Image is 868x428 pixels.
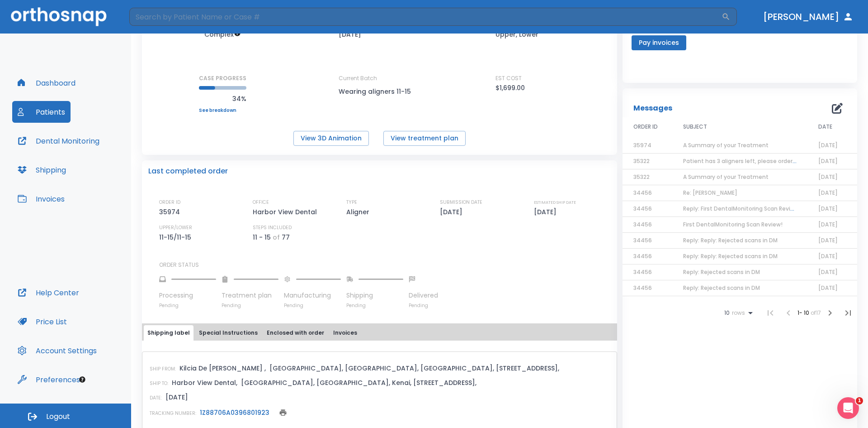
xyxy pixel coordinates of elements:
p: $1,699.00 [495,82,525,93]
p: of [273,232,280,243]
span: A Summary of your Treatment [683,141,769,149]
p: SUBMISSION DATE [440,198,482,207]
div: Tooltip anchor [78,375,86,384]
p: EST COST [495,74,522,82]
span: Reply: Rejected scans in DM [683,268,760,276]
p: Aligner [346,207,373,217]
button: Price List [12,311,72,332]
button: Shipping [12,159,71,181]
span: rows [730,310,745,316]
span: [DATE] [818,173,838,181]
span: 35322 [633,173,650,181]
p: Processing [159,291,216,300]
p: 34% [199,93,246,104]
p: Pending [346,302,403,309]
p: Messages [633,103,672,114]
span: [DATE] [818,284,838,292]
p: [DATE] [534,207,560,217]
p: Manufacturing [284,291,341,300]
img: Orthosnap [11,7,107,26]
a: See breakdown [199,108,246,113]
span: Reply: Reply: Rejected scans in DM [683,252,778,260]
button: Invoices [330,325,361,341]
p: Harbor View Dental, [172,377,237,388]
p: DATE: [150,394,162,402]
button: Dashboard [12,72,81,94]
button: Dental Monitoring [12,130,105,152]
p: Wearing aligners 11-15 [339,86,420,97]
button: Patients [12,101,71,123]
span: 1 - 10 [797,309,811,317]
a: 1Z88706A0396801923 [200,408,269,417]
span: 1 [856,397,863,404]
p: Treatment plan [222,291,278,300]
span: [DATE] [818,157,838,165]
span: 34456 [633,268,652,276]
span: [DATE] [818,221,838,228]
p: ORDER STATUS [159,261,611,269]
button: Invoices [12,188,70,210]
p: CASE PROGRESS [199,74,246,82]
p: ESTIMATED SHIP DATE [534,198,576,207]
span: 34456 [633,189,652,197]
span: [DATE] [818,236,838,244]
span: DATE [818,123,832,131]
iframe: Intercom live chat [837,397,859,419]
p: Pending [409,302,438,309]
p: [DATE] [339,29,361,40]
button: Enclosed with order [263,325,328,341]
p: UPPER/LOWER [159,224,192,232]
span: [DATE] [818,252,838,260]
p: Current Batch [339,74,420,82]
span: ORDER ID [633,123,658,131]
span: 35322 [633,157,650,165]
p: Harbor View Dental [253,207,320,217]
p: 11 - 15 [253,232,271,243]
p: [GEOGRAPHIC_DATA], [GEOGRAPHIC_DATA], Kenai, [STREET_ADDRESS], [241,377,476,388]
button: Shipping label [144,325,193,341]
span: 34456 [633,221,652,228]
span: Up to 50 Steps (100 aligners) [204,30,241,39]
p: STEPS INCLUDED [253,224,292,232]
p: OFFICE [253,198,269,207]
span: 34456 [633,284,652,292]
span: Reply: First DentalMonitoring Scan Review! [683,205,800,212]
span: 34456 [633,236,652,244]
p: Pending [284,302,341,309]
p: 77 [282,232,290,243]
button: Preferences [12,369,85,390]
span: Patient has 3 aligners left, please order next set! [683,157,819,165]
button: Help Center [12,282,85,303]
p: Last completed order [148,166,228,177]
span: A Summary of your Treatment [683,173,769,181]
button: Pay invoices [632,35,686,50]
span: Reply: Rejected scans in DM [683,284,760,292]
p: ORDER ID [159,198,180,207]
p: Delivered [409,291,438,300]
div: tabs [144,325,615,341]
button: print [277,406,289,419]
p: SHIP TO: [150,380,168,388]
button: View treatment plan [383,131,466,146]
button: Special Instructions [195,325,261,341]
p: [GEOGRAPHIC_DATA], [GEOGRAPHIC_DATA], [GEOGRAPHIC_DATA], [STREET_ADDRESS], [269,363,559,374]
button: Account Settings [12,340,102,361]
span: [DATE] [818,189,838,197]
p: TYPE [346,198,357,207]
span: First DentalMonitoring Scan Review! [683,221,783,228]
p: 11-15/11-15 [159,232,194,243]
p: Upper, Lower [495,29,538,40]
p: [DATE] [165,392,188,403]
span: 34456 [633,205,652,212]
span: 35974 [633,141,651,149]
p: SHIP FROM: [150,365,176,373]
span: [DATE] [818,205,838,212]
span: Logout [46,412,70,422]
button: View 3D Animation [293,131,369,146]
